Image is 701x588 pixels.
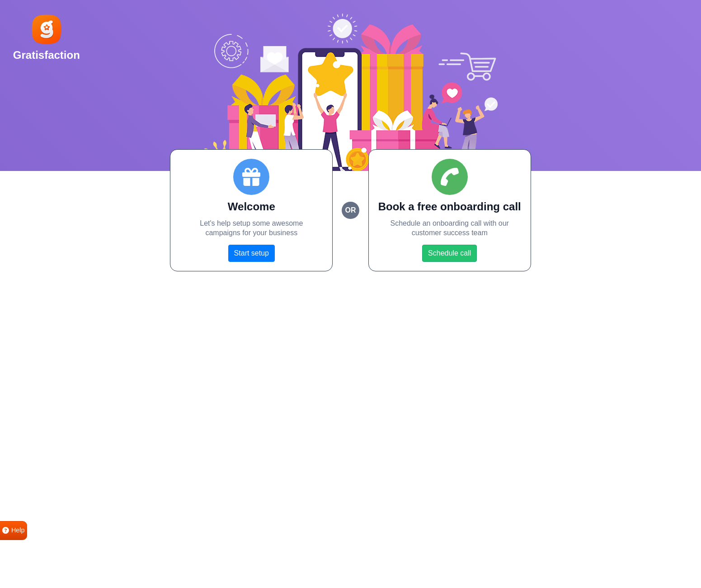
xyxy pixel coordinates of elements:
img: Social Boost [204,14,498,171]
h2: Book a free onboarding call [378,200,522,213]
h2: Welcome [179,200,323,213]
a: Start setup [228,245,275,262]
small: or [342,202,359,219]
img: Gratisfaction [30,13,63,46]
p: Schedule an onboarding call with our customer success team [378,219,522,238]
span: Help [11,526,25,536]
a: Schedule call [422,245,477,262]
p: Let's help setup some awesome campaigns for your business [179,219,323,238]
h2: Gratisfaction [13,49,80,62]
